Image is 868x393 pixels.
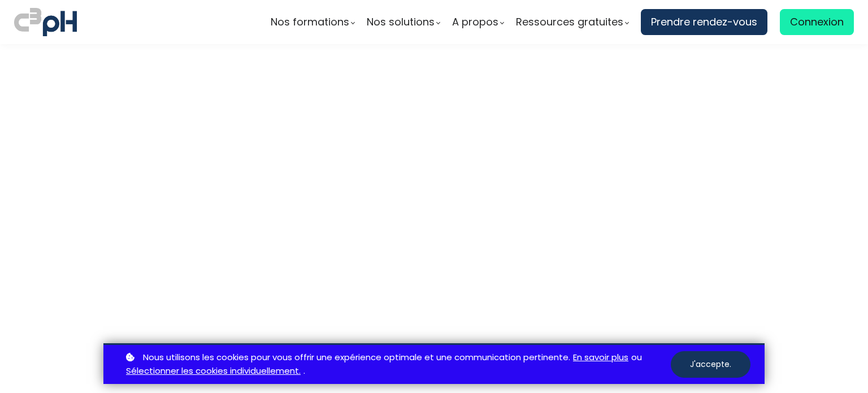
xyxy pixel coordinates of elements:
[123,351,671,379] p: ou .
[790,14,844,31] span: Connexion
[452,14,498,31] span: A propos
[271,14,349,31] span: Nos formations
[671,351,750,378] button: J'accepte.
[573,351,628,365] a: En savoir plus
[780,9,854,35] a: Connexion
[367,14,435,31] span: Nos solutions
[126,364,301,378] a: Sélectionner les cookies individuellement.
[14,6,77,38] img: logo C3PH
[651,14,757,31] span: Prendre rendez-vous
[641,9,767,35] a: Prendre rendez-vous
[143,351,570,365] span: Nous utilisons les cookies pour vous offrir une expérience optimale et une communication pertinente.
[516,14,623,31] span: Ressources gratuites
